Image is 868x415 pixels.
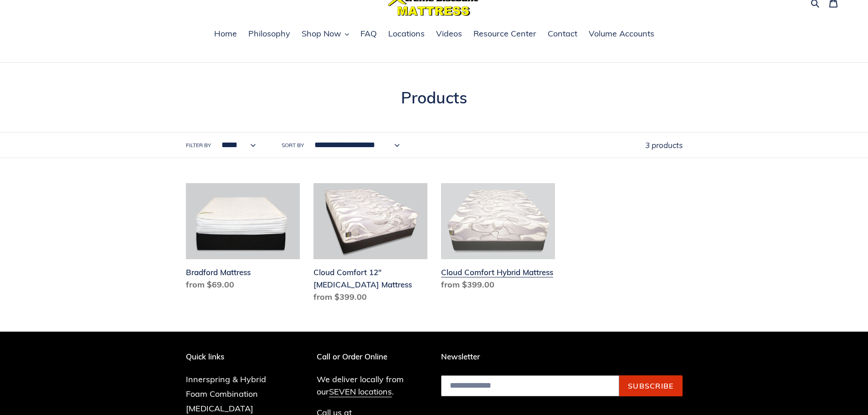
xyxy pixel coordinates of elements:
a: SEVEN locations [329,386,392,397]
button: Shop Now [297,27,354,41]
p: Call or Order Online [317,352,427,361]
span: Philosophy [248,28,290,39]
p: We deliver locally from our . [317,373,427,398]
a: [MEDICAL_DATA] [186,403,253,414]
a: Home [210,27,241,41]
span: 3 products [645,140,683,150]
a: FAQ [356,27,381,41]
input: Email address [441,375,619,396]
a: Contact [543,27,582,41]
span: Products [401,87,467,108]
span: Volume Accounts [589,28,654,39]
button: Subscribe [619,375,683,396]
span: FAQ [360,28,377,39]
a: Locations [384,27,429,41]
a: Bradford Mattress [186,183,300,294]
a: Cloud Comfort Hybrid Mattress [441,183,555,294]
span: Shop Now [302,28,341,39]
p: Quick links [186,352,280,361]
a: Innerspring & Hybrid [186,374,266,384]
label: Sort by [282,141,304,149]
label: Filter by [186,141,211,149]
a: Philosophy [244,27,295,41]
span: Contact [548,28,577,39]
span: Resource Center [473,28,536,39]
a: Volume Accounts [584,27,659,41]
span: Videos [436,28,462,39]
span: Subscribe [628,381,674,390]
span: Home [214,28,237,39]
span: Locations [388,28,425,39]
a: Cloud Comfort 12" Memory Foam Mattress [313,183,427,307]
p: Newsletter [441,352,683,361]
a: Videos [431,27,467,41]
a: Foam Combination [186,389,258,399]
a: Resource Center [469,27,541,41]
